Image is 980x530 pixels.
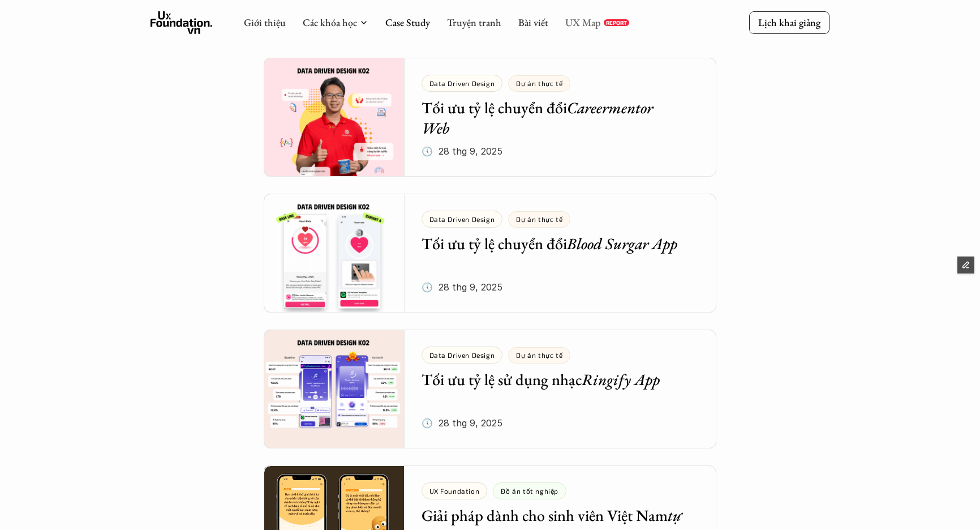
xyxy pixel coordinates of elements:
a: REPORT [604,19,629,26]
p: Lịch khai giảng [758,16,820,29]
a: Data Driven DesignDự án thực tếTối ưu tỷ lệ chuyển đổiBlood Surgar App🕔 28 thg 9, 2025 [264,194,716,313]
a: Data Driven DesignDự án thực tếTối ưu tỷ lệ sử dụng nhạcRingify App🕔 28 thg 9, 2025 [264,330,716,448]
p: REPORT [606,19,627,26]
a: UX Map [565,16,601,29]
a: Data Driven DesignDự án thực tếTối ưu tỷ lệ chuyển đổiCareermentor Web🕔 28 thg 9, 2025 [264,58,716,177]
a: Lịch khai giảng [749,11,829,33]
a: Case Study [385,16,430,29]
a: Bài viết [518,16,548,29]
a: Giới thiệu [244,16,286,29]
a: Các khóa học [303,16,357,29]
a: Truyện tranh [447,16,501,29]
button: Edit Framer Content [957,257,974,273]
